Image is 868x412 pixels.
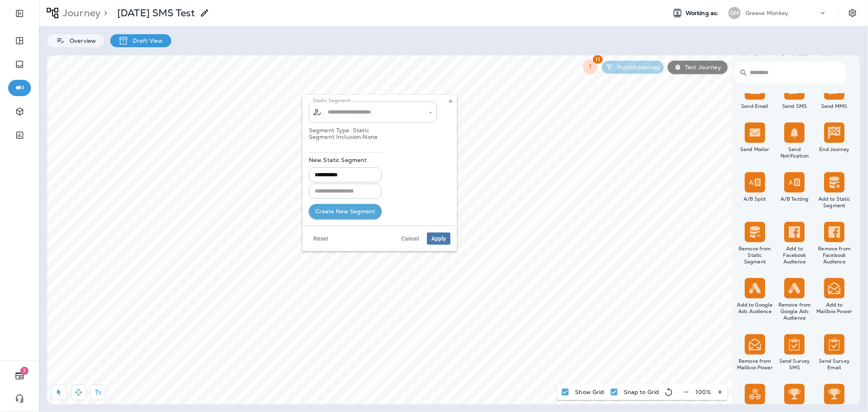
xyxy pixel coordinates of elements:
div: Send Notification [776,146,813,159]
p: Segment Inclusion: None [309,134,450,140]
button: Cancel [397,232,424,245]
div: A/B Testing [776,196,813,202]
p: Journey [59,7,101,19]
p: [DATE] SMS Test [117,7,195,19]
div: Send MMS [816,103,853,110]
p: Show Grid [575,389,604,395]
button: Settings [845,6,860,20]
div: A/B Split [737,196,773,202]
span: 7 [20,367,28,375]
p: Segment Type: Static [309,127,450,134]
p: Test Journey [682,64,721,70]
button: Open [427,109,434,116]
p: > [101,7,107,19]
div: Remove from Google Ads Audience [776,302,813,321]
p: Snap to Grid [624,389,659,395]
button: Reset [309,232,333,245]
p: Overview [66,37,96,44]
div: Remove from Mailbox Power [737,358,773,371]
div: Send Survey Email [816,358,853,371]
div: Remove from Static Segment [737,245,773,265]
span: Cancel [401,236,419,241]
p: Static Segment [313,97,350,104]
span: Working as: [686,10,720,17]
div: Labor Day SMS Test [117,7,195,19]
div: Send Mailer [737,146,773,153]
button: Create New Segment [309,204,382,219]
div: Add to Facebook Audience [776,245,813,265]
p: Grease Monkey [746,10,789,16]
div: Add to Mailbox Power [816,302,853,315]
div: GM [728,7,741,19]
div: Remove from Facebook Audience [816,245,853,265]
div: Send SMS [776,103,813,110]
div: Add to Google Ads Audience [737,302,773,315]
button: Apply [427,232,450,245]
div: Send Email [737,103,773,110]
button: 7 [8,368,31,384]
span: Apply [431,236,446,241]
p: 100 % [695,389,711,395]
p: New Static Segment [309,157,382,163]
button: Expand Sidebar [8,5,31,22]
p: Draft View [129,37,163,44]
button: Test Journey [668,61,728,74]
div: End Journey [816,146,853,153]
div: Send Survey SMS [776,358,813,371]
span: 11 [593,55,603,64]
div: Add to Static Segment [816,196,853,209]
span: Reset [313,236,328,241]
